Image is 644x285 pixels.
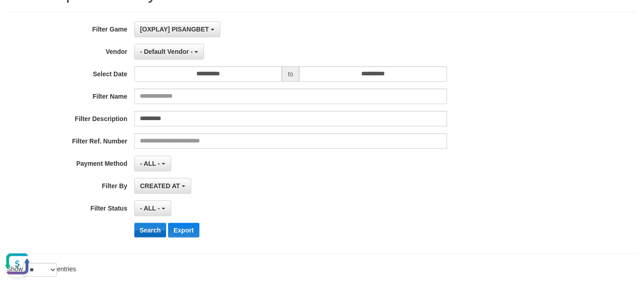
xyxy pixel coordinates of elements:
[282,66,299,82] span: to
[140,160,160,167] span: - ALL -
[7,263,76,277] label: Show entries
[168,223,199,237] button: Export
[134,44,204,59] button: - Default Vendor -
[134,178,192,194] button: CREATED AT
[140,26,209,33] span: [OXPLAY] PISANGBET
[134,201,171,216] button: - ALL -
[4,4,31,31] button: Open LiveChat chat widget
[134,156,171,171] button: - ALL -
[140,205,160,212] span: - ALL -
[134,21,220,37] button: [OXPLAY] PISANGBET
[140,48,193,55] span: - Default Vendor -
[134,223,167,237] button: Search
[140,182,180,190] span: CREATED AT
[23,263,57,277] select: Showentries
